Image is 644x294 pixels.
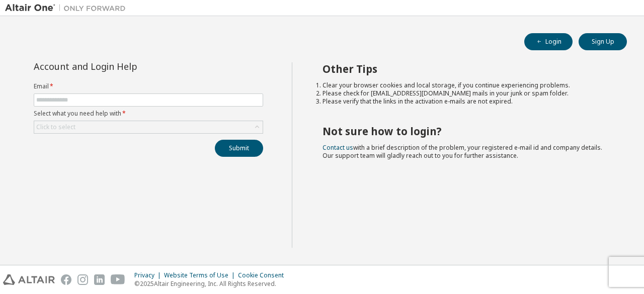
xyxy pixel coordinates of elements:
li: Please check for [EMAIL_ADDRESS][DOMAIN_NAME] mails in your junk or spam folder. [323,89,609,97]
div: Privacy [134,271,164,279]
button: Login [524,33,573,50]
img: Altair One [5,3,131,13]
div: Click to select [36,123,75,131]
h2: Not sure how to login? [323,125,609,138]
li: Please verify that the links in the activation e-mails are not expired. [323,97,609,106]
a: Contact us [323,143,353,152]
h2: Other Tips [323,62,609,75]
div: Cookie Consent [238,271,290,279]
img: youtube.svg [111,274,125,285]
img: facebook.svg [61,274,71,285]
div: Click to select [34,121,263,133]
div: Account and Login Help [34,62,217,70]
button: Submit [215,140,263,157]
div: Website Terms of Use [164,271,238,279]
p: © 2025 Altair Engineering, Inc. All Rights Reserved. [134,279,290,288]
img: altair_logo.svg [3,274,55,285]
li: Clear your browser cookies and local storage, if you continue experiencing problems. [323,81,609,89]
img: instagram.svg [77,274,88,285]
img: linkedin.svg [94,274,105,285]
label: Email [34,82,263,90]
label: Select what you need help with [34,110,263,118]
span: with a brief description of the problem, your registered e-mail id and company details. Our suppo... [323,143,602,160]
button: Sign Up [579,33,627,50]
